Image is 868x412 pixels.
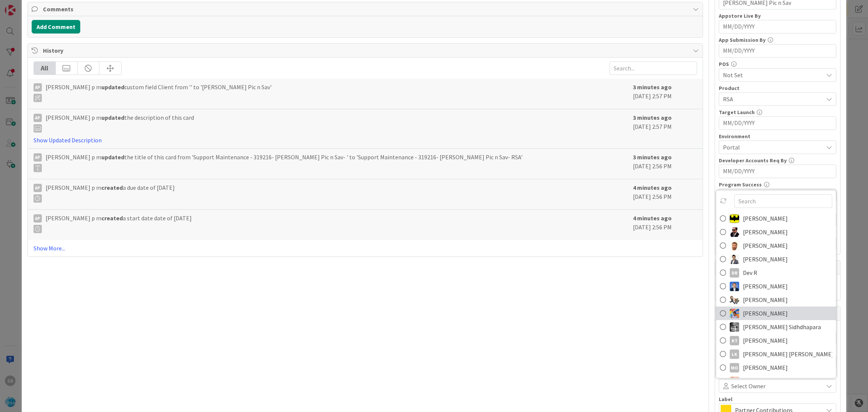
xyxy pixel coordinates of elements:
[719,134,836,139] div: Environment
[633,82,697,105] div: [DATE] 2:57 PM
[719,85,836,91] div: Product
[716,212,836,225] a: AC[PERSON_NAME]
[730,268,739,277] div: DR
[633,83,672,91] b: 3 minutes ago
[633,183,697,206] div: [DATE] 2:56 PM
[723,95,823,104] span: RSA
[743,348,832,360] span: [PERSON_NAME] [PERSON_NAME]
[730,322,739,331] img: KS
[101,114,124,121] b: updated
[34,136,102,144] a: Show Updated Description
[633,114,672,121] b: 3 minutes ago
[730,241,739,250] img: AS
[633,214,672,222] b: 4 minutes ago
[730,376,739,386] img: RS
[719,182,836,187] div: Program Success
[101,184,123,191] b: created
[743,213,788,224] span: [PERSON_NAME]
[723,143,823,152] span: Portal
[46,214,192,233] span: [PERSON_NAME] p m a start date date of [DATE]
[743,240,788,251] span: [PERSON_NAME]
[34,114,42,122] div: Ap
[34,153,42,162] div: Ap
[743,362,788,373] span: [PERSON_NAME]
[633,214,697,236] div: [DATE] 2:56 PM
[34,62,56,75] div: All
[716,293,836,307] a: ES[PERSON_NAME]
[743,226,788,238] span: [PERSON_NAME]
[633,153,697,175] div: [DATE] 2:56 PM
[723,70,823,79] span: Not Set
[719,37,836,43] div: App Submission By
[719,397,732,402] span: Label
[730,349,739,359] div: Lk
[723,44,832,57] input: MM/DD/YYYY
[731,381,766,391] span: Select Owner
[716,307,836,320] a: JK[PERSON_NAME]
[719,110,836,115] div: Target Launch
[101,214,123,222] b: created
[730,281,739,291] img: DP
[743,253,788,265] span: [PERSON_NAME]
[610,61,697,75] input: Search...
[730,227,739,237] img: AC
[46,82,272,102] span: [PERSON_NAME] p m custom field Client from '' to '[PERSON_NAME] Pic n Sav'
[633,153,672,161] b: 3 minutes ago
[633,113,697,145] div: [DATE] 2:57 PM
[743,321,821,333] span: [PERSON_NAME] Sidhdhapara
[719,61,836,67] div: POS
[730,254,739,264] img: BR
[716,361,836,374] a: MO[PERSON_NAME]
[719,158,836,163] div: Developer Accounts Req By
[716,347,836,361] a: Lk[PERSON_NAME] [PERSON_NAME]
[716,225,836,239] a: AC[PERSON_NAME]
[101,153,124,161] b: updated
[34,184,42,192] div: Ap
[723,117,832,130] input: MM/DD/YYYY
[633,184,672,191] b: 4 minutes ago
[34,214,42,223] div: Ap
[730,214,739,223] img: AC
[730,336,739,345] div: KT
[719,13,836,18] div: Appstore Live By
[730,295,739,304] img: ES
[34,83,42,92] div: Ap
[743,281,788,292] span: [PERSON_NAME]
[43,5,689,14] span: Comments
[734,194,832,208] input: Search
[32,20,80,34] button: Add Comment
[46,113,194,133] span: [PERSON_NAME] p m the description of this card
[716,252,836,266] a: BR[PERSON_NAME]
[743,294,788,305] span: [PERSON_NAME]
[743,375,788,387] span: [PERSON_NAME]
[743,308,788,319] span: [PERSON_NAME]
[716,239,836,252] a: AS[PERSON_NAME]
[716,266,836,279] a: DRDev R
[716,320,836,334] a: KS[PERSON_NAME] Sidhdhapara
[101,83,124,91] b: updated
[723,165,832,178] input: MM/DD/YYYY
[743,335,788,346] span: [PERSON_NAME]
[730,308,739,318] img: JK
[723,20,832,33] input: MM/DD/YYYY
[43,46,689,55] span: History
[743,267,757,278] span: Dev R
[730,363,739,372] div: MO
[716,374,836,388] a: RS[PERSON_NAME]
[716,334,836,347] a: KT[PERSON_NAME]
[46,183,175,203] span: [PERSON_NAME] p m a due date of [DATE]
[34,244,697,253] a: Show More...
[46,153,523,172] span: [PERSON_NAME] p m the title of this card from 'Support Maintenance - 319216- [PERSON_NAME] Pic n ...
[716,279,836,293] a: DP[PERSON_NAME]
